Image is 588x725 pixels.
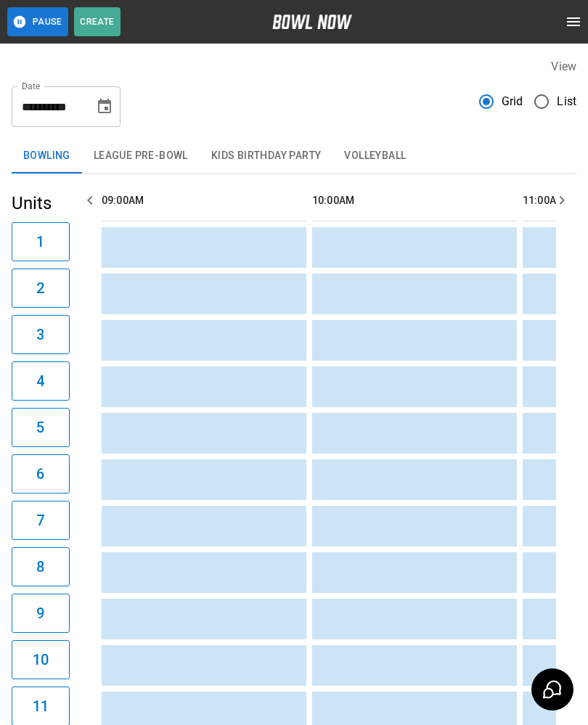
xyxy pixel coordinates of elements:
[12,361,70,401] button: 4
[36,462,44,486] h6: 6
[12,139,82,173] button: Bowling
[12,454,70,493] button: 6
[36,369,44,393] h6: 4
[33,695,49,718] h6: 11
[74,7,121,36] button: Create
[12,315,70,354] button: 3
[36,277,44,300] h6: 2
[12,594,70,633] button: 9
[551,60,576,73] label: View
[557,93,576,110] span: List
[559,7,588,36] button: open drawer
[90,92,119,121] button: Choose date, selected date is Sep 21, 2025
[36,509,44,532] h6: 7
[12,501,70,540] button: 7
[12,269,70,308] button: 2
[12,192,70,215] h5: Units
[36,323,44,346] h6: 3
[82,139,200,173] button: League Pre-Bowl
[36,230,44,253] h6: 1
[502,93,523,110] span: Grid
[12,547,70,586] button: 8
[36,555,44,578] h6: 8
[33,648,49,671] h6: 10
[12,408,70,447] button: 5
[36,416,44,439] h6: 5
[312,180,517,221] th: 10:00AM
[200,139,333,173] button: Kids Birthday Party
[102,180,306,221] th: 09:00AM
[7,7,68,36] button: Pause
[12,222,70,261] button: 1
[36,602,44,625] h6: 9
[12,139,576,173] div: inventory tabs
[272,15,352,29] img: logo
[332,139,417,173] button: Volleyball
[12,640,70,679] button: 10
